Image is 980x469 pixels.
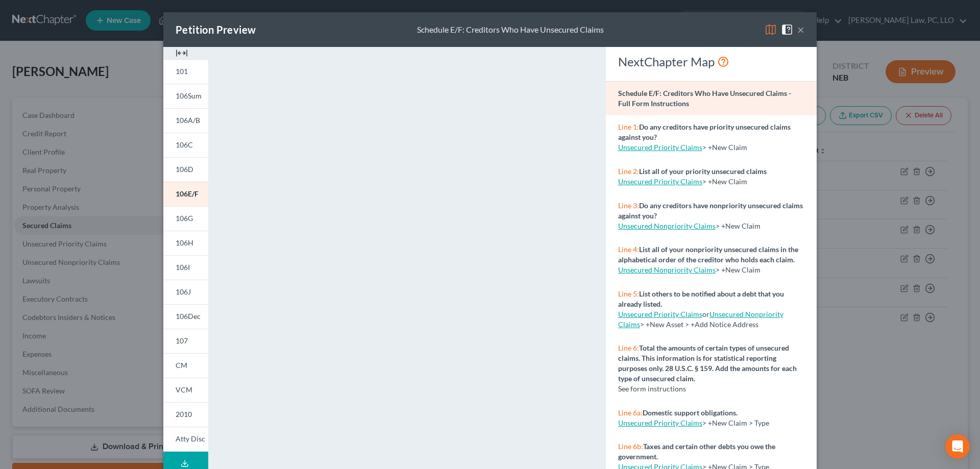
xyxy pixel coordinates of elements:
[618,201,639,210] span: Line 3:
[618,289,784,308] strong: List others to be notified about a debt that you already listed.
[176,47,188,59] img: expand-e0f6d898513216a626fdd78e52531dac95497ffd26381d4c15ee2fc46db09dca.svg
[176,91,202,100] span: 106Sum
[176,434,205,443] span: Atty Disc
[618,122,639,131] span: Line 1:
[618,89,791,108] strong: Schedule E/F: Creditors Who Have Unsecured Claims - Full Form Instructions
[176,312,201,320] span: 106Dec
[176,385,192,394] span: VCM
[702,143,747,152] span: > +New Claim
[702,418,769,427] span: > +New Claim > Type
[618,418,702,427] a: Unsecured Priority Claims
[797,23,804,36] button: ×
[176,263,190,271] span: 106I
[163,255,208,280] a: 106I
[618,245,798,264] strong: List all of your nonpriority unsecured claims in the alphabetical order of the creditor who holds...
[176,189,199,198] span: 106E/F
[163,427,208,452] a: Atty Disc
[176,410,192,418] span: 2010
[639,167,767,176] strong: List all of your priority unsecured claims
[716,221,761,230] span: > +New Claim
[176,140,193,149] span: 106C
[163,206,208,231] a: 106G
[163,378,208,402] a: VCM
[163,108,208,133] a: 106A/B
[618,54,804,70] div: NextChapter Map
[163,304,208,329] a: 106Dec
[176,116,200,125] span: 106A/B
[618,310,783,329] a: Unsecured Nonpriority Claims
[176,214,193,223] span: 106G
[618,442,775,461] strong: Taxes and certain other debts you owe the government.
[176,165,193,174] span: 106D
[618,289,639,298] span: Line 5:
[163,133,208,157] a: 106C
[618,310,783,329] span: > +New Asset > +Add Notice Address
[618,442,643,451] span: Line 6b:
[702,177,747,186] span: > +New Claim
[716,265,761,274] span: > +New Claim
[618,343,797,383] strong: Total the amounts of certain types of unsecured claims. This information is for statistical repor...
[618,143,702,152] a: Unsecured Priority Claims
[618,343,639,352] span: Line 6:
[176,22,256,37] div: Petition Preview
[618,167,639,176] span: Line 2:
[618,310,709,318] span: or
[163,59,208,84] a: 101
[163,84,208,108] a: 106Sum
[945,434,970,459] div: Open Intercom Messenger
[417,24,604,36] div: Schedule E/F: Creditors Who Have Unsecured Claims
[765,23,777,36] img: map-eea8200ae884c6f1103ae1953ef3d486a96c86aabb227e865a55264e3737af1f.svg
[163,280,208,304] a: 106J
[163,182,208,206] a: 106E/F
[163,157,208,182] a: 106D
[176,67,188,76] span: 101
[643,408,738,417] strong: Domestic support obligations.
[781,23,793,36] img: help-close-5ba153eb36485ed6c1ea00a893f15db1cb9b99d6cae46e1a8edb6c62d00a1a76.svg
[618,221,716,230] a: Unsecured Nonpriority Claims
[618,177,702,186] a: Unsecured Priority Claims
[618,122,791,141] strong: Do any creditors have priority unsecured claims against you?
[163,353,208,378] a: CM
[176,287,191,296] span: 106J
[163,329,208,353] a: 107
[163,402,208,427] a: 2010
[618,384,686,393] span: See form instructions
[618,245,639,254] span: Line 4:
[163,231,208,255] a: 106H
[618,201,803,220] strong: Do any creditors have nonpriority unsecured claims against you?
[176,336,188,345] span: 107
[618,310,702,318] a: Unsecured Priority Claims
[618,265,716,274] a: Unsecured Nonpriority Claims
[176,238,193,247] span: 106H
[618,408,643,417] span: Line 6a:
[176,361,187,369] span: CM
